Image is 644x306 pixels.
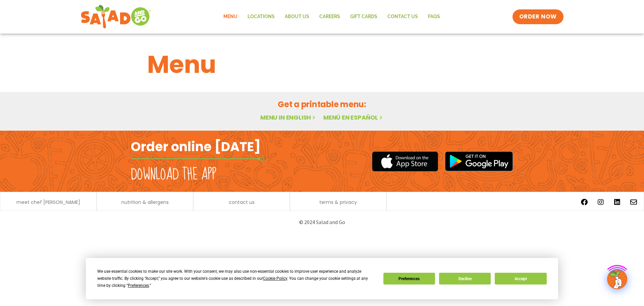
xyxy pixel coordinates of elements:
[134,218,510,227] p: © 2024 Salad and Go
[147,46,497,83] h1: Menu
[16,200,80,205] a: meet chef [PERSON_NAME]
[439,273,491,285] button: Decline
[345,9,382,25] a: GIFT CARDS
[319,200,357,205] a: terms & privacy
[513,9,563,24] a: ORDER NOW
[86,258,558,299] div: Cookie Consent Prompt
[445,151,513,171] img: google_play
[121,200,169,205] a: nutrition & allergens
[131,157,265,161] img: fork
[260,113,317,122] a: Menu in English
[80,3,151,30] img: new-SAG-logo-768×292
[229,200,255,205] a: contact us
[263,276,287,281] span: Cookie Policy
[383,273,435,285] button: Preferences
[131,165,216,184] h2: Download the app
[218,9,445,25] nav: Menu
[128,283,149,288] span: Preferences
[218,9,243,25] a: Menu
[519,13,557,21] span: ORDER NOW
[131,138,261,155] h2: Order online [DATE]
[423,9,445,25] a: FAQs
[323,113,384,122] a: Menú en español
[382,9,423,25] a: Contact Us
[243,9,280,25] a: Locations
[97,268,375,289] div: We use essential cookies to make our site work. With your consent, we may also use non-essential ...
[314,9,345,25] a: Careers
[147,98,497,110] h2: Get a printable menu:
[372,150,438,172] img: appstore
[280,9,314,25] a: About Us
[495,273,546,285] button: Accept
